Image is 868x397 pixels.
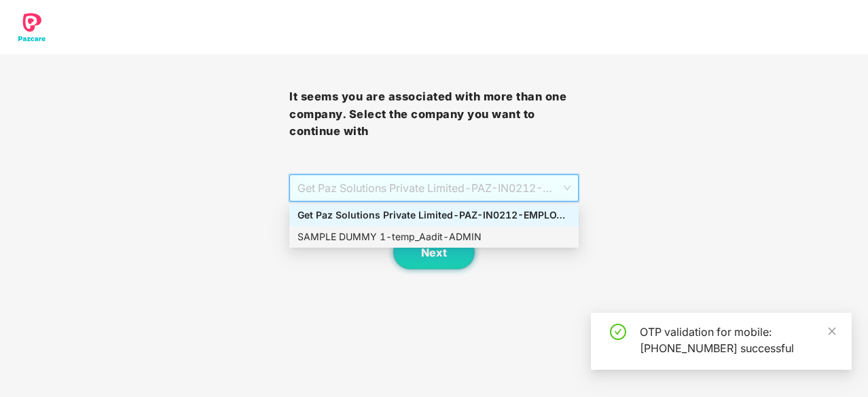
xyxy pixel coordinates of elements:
[289,88,579,140] h3: It seems you are associated with more than one company. Select the company you want to continue with
[610,324,626,340] span: check-circle
[421,246,447,259] span: Next
[297,175,571,201] span: Get Paz Solutions Private Limited - PAZ-IN0212 - EMPLOYEE
[297,208,571,223] div: Get Paz Solutions Private Limited - PAZ-IN0212 - EMPLOYEE
[827,326,837,336] span: close
[297,229,571,244] div: SAMPLE DUMMY 1 - temp_Aadit - ADMIN
[640,324,835,356] div: OTP validation for mobile: [PHONE_NUMBER] successful
[393,235,475,269] button: Next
